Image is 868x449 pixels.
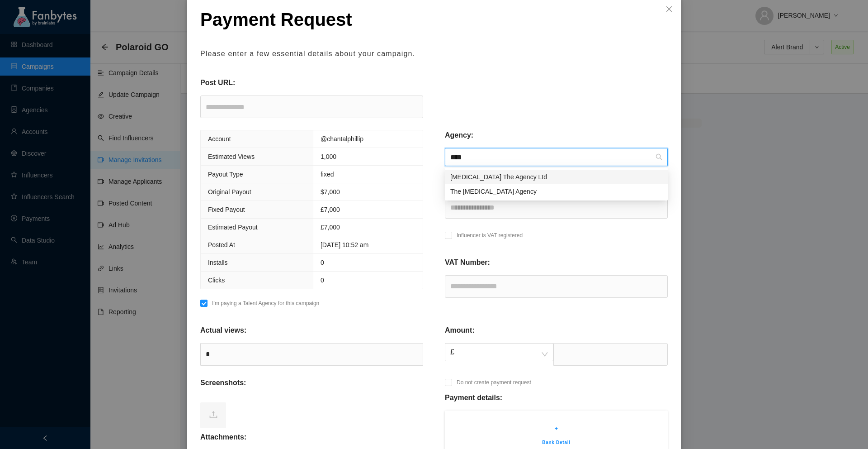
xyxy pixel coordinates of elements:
[445,170,668,184] div: Muse The Agency Ltd
[457,378,531,387] p: Do not create payment request
[200,9,668,30] p: Payment Request
[445,257,490,268] p: VAT Number:
[208,224,258,231] span: Estimated Payout
[200,77,235,88] p: Post URL:
[208,206,245,213] span: Fixed Payout
[208,241,235,248] span: Posted At
[458,424,654,433] p: +
[321,153,336,160] span: 1,000
[209,410,218,419] span: upload
[208,153,255,160] span: Estimated Views
[200,432,246,443] p: Attachments:
[208,259,228,266] span: Installs
[200,48,668,59] p: Please enter a few essential details about your campaign.
[321,188,340,196] span: $ 7,000
[208,135,231,143] span: Account
[200,325,246,336] p: Actual views:
[321,259,324,266] span: 0
[458,439,654,447] p: Bank Detail
[212,299,319,308] p: I’m paying a Talent Agency for this campaign
[321,135,363,143] span: @chantalphillip
[665,5,673,13] span: close
[321,171,334,178] span: fixed
[450,172,662,182] div: [MEDICAL_DATA] The Agency Ltd
[208,277,225,284] span: Clicks
[445,392,502,403] p: Payment details:
[450,186,662,196] div: The [MEDICAL_DATA] Agency
[321,277,324,284] span: 0
[321,241,368,248] span: [DATE] 10:52 am
[457,231,523,240] p: Influencer is VAT registered
[445,325,475,336] p: Amount:
[208,171,243,178] span: Payout Type
[321,224,340,231] span: £7,000
[208,188,251,196] span: Original Payout
[321,206,340,213] span: £7,000
[445,184,668,199] div: The Muse Agency
[450,344,548,361] span: £
[200,377,246,388] p: Screenshots:
[445,130,473,141] p: Agency:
